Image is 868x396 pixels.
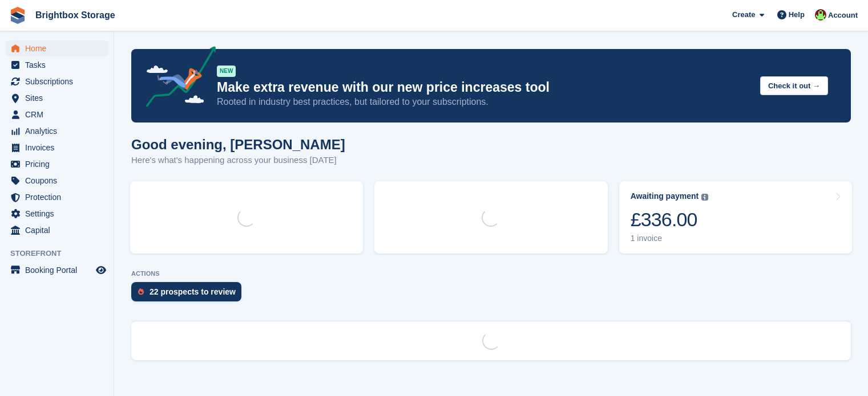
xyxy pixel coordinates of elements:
[6,107,108,123] a: menu
[6,90,108,106] a: menu
[631,208,709,231] div: £336.00
[131,137,345,152] h1: Good evening, [PERSON_NAME]
[25,74,94,89] span: Subscriptions
[138,288,144,295] img: prospect-51fa495bee0391a8d652442698ab0144808aea92771e9ea1ae160a38d050c398.svg
[25,206,94,222] span: Settings
[6,57,108,73] a: menu
[94,263,108,277] a: Preview store
[631,234,709,243] div: 1 invoice
[25,123,94,139] span: Analytics
[631,191,699,201] div: Awaiting payment
[217,66,236,77] div: NEW
[25,156,94,172] span: Pricing
[6,173,108,189] a: menu
[25,222,94,238] span: Capital
[9,7,26,24] img: stora-icon-8386f47178a22dfd0bd8f6a31ec36ba5ce8667c1dd55bd0f319d3a0aa187defe.svg
[25,262,94,278] span: Booking Portal
[25,40,94,56] span: Home
[217,96,751,108] p: Rooted in industry best practices, but tailored to your subscriptions.
[701,194,708,201] img: icon-info-grey-7440780725fd019a000dd9b08b2336e03edf1995a4989e88bcd33f0948082b44.svg
[6,156,108,172] a: menu
[6,189,108,205] a: menu
[6,140,108,156] a: menu
[6,123,108,139] a: menu
[31,6,120,25] a: Brightbox Storage
[6,40,108,56] a: menu
[25,57,94,73] span: Tasks
[619,181,852,254] a: Awaiting payment £336.00 1 invoice
[150,287,236,296] div: 22 prospects to review
[131,270,851,277] p: ACTIONS
[6,222,108,238] a: menu
[10,248,114,259] span: Storefront
[131,282,247,307] a: 22 prospects to review
[131,154,345,167] p: Here's what's happening across your business [DATE]
[760,76,828,95] button: Check it out →
[6,206,108,222] a: menu
[25,140,94,156] span: Invoices
[732,9,755,21] span: Create
[136,46,216,111] img: price-adjustments-announcement-icon-8257ccfd72463d97f412b2fc003d46551f7dbcb40ab6d574587a9cd5c0d94...
[217,79,751,96] p: Make extra revenue with our new price increases tool
[815,9,826,21] img: Marlena
[25,107,94,123] span: CRM
[6,74,108,89] a: menu
[6,262,108,278] a: menu
[828,10,858,21] span: Account
[789,9,805,21] span: Help
[25,90,94,106] span: Sites
[25,189,94,205] span: Protection
[25,173,94,189] span: Coupons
